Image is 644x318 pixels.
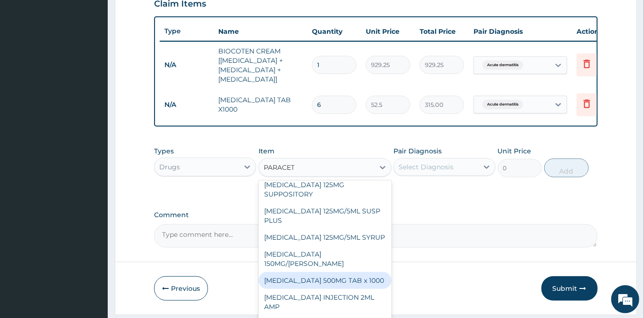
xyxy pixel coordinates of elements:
th: Quantity [307,22,361,41]
th: Type [160,23,214,40]
td: N/A [160,96,214,114]
div: [MEDICAL_DATA] 500MG TAB x 1000 [259,272,392,289]
span: Acute dermatitis [482,100,523,109]
div: [MEDICAL_DATA] 150MG/[PERSON_NAME] [259,246,392,272]
label: Comment [154,211,597,219]
div: Minimize live chat window [154,5,176,27]
label: Types [154,147,174,155]
div: Drugs [159,162,180,172]
th: Total Price [415,22,469,41]
td: N/A [160,56,214,74]
button: Previous [154,276,208,301]
th: Pair Diagnosis [469,22,572,41]
button: Add [544,159,589,177]
img: d_794563401_company_1708531726252_794563401 [17,47,38,70]
span: We're online! [54,98,129,192]
div: [MEDICAL_DATA] INJECTION 2ML AMP [259,289,392,315]
td: BIOCOTEN CREAM [[MEDICAL_DATA] + [MEDICAL_DATA] + [MEDICAL_DATA]] [214,42,307,89]
div: [MEDICAL_DATA] 125MG/5ML SUSP PLUS [259,203,392,229]
th: Unit Price [361,22,415,41]
label: Pair Diagnosis [393,146,442,156]
label: Item [259,146,274,156]
label: Unit Price [498,146,532,156]
button: Submit [541,276,598,301]
span: Acute dermatitis [482,61,523,70]
textarea: Type your message and hit 'Enter' [5,215,178,248]
th: Actions [572,22,619,41]
div: [MEDICAL_DATA] 125MG/5ML SYRUP [259,229,392,246]
div: [MEDICAL_DATA] 125MG SUPPOSITORY [259,176,392,203]
th: Name [214,22,307,41]
td: [MEDICAL_DATA] TAB X1000 [214,91,307,119]
div: Chat with us now [49,53,157,65]
div: Select Diagnosis [399,162,453,172]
